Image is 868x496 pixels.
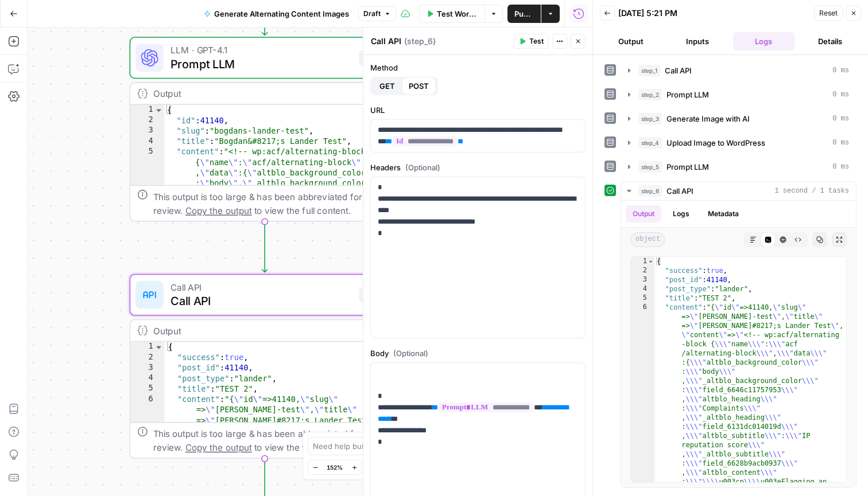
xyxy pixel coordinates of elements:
[363,9,381,19] span: Draft
[153,427,392,455] div: This output is too large & has been abbreviated for review. to view the full content.
[153,323,352,337] div: Output
[638,89,662,100] span: step_2
[819,8,838,18] span: Reset
[130,373,164,384] div: 4
[130,384,164,394] div: 5
[437,8,478,19] span: Test Workflow
[185,442,251,452] span: Copy the output
[621,158,856,176] button: 0 ms
[648,257,654,266] span: Toggle code folding, rows 1 through 8
[631,284,654,294] div: 4
[621,201,856,487] div: 1 second / 1 tasks
[631,257,654,266] div: 1
[154,342,164,352] span: Toggle code folding, rows 1 through 7
[373,77,402,95] button: GET
[358,6,396,21] button: Draft
[170,292,352,310] span: Call API
[130,126,164,136] div: 3
[666,161,709,173] span: Prompt LLM
[600,32,662,50] button: Output
[130,37,400,221] div: LLM · GPT-4.1Prompt LLMStep 5Output{ "id":41140, "slug":"bogdans-lander-test", "title":"Bogdan&#8...
[393,347,428,359] span: (Optional)
[153,189,392,217] div: This output is too large & has been abbreviated for review. to view the full content.
[638,161,662,173] span: step_5
[170,43,352,57] span: LLM · GPT-4.1
[170,280,352,294] span: Call API
[631,294,654,303] div: 5
[507,5,541,23] button: Publish
[154,105,164,115] span: Toggle code folding, rows 1 through 6
[832,65,849,76] span: 0 ms
[638,65,660,76] span: step_1
[621,134,856,152] button: 0 ms
[626,205,661,222] button: Output
[514,8,534,19] span: Publish
[799,32,861,50] button: Details
[529,36,544,46] span: Test
[733,32,795,50] button: Logs
[621,182,856,200] button: 1 second / 1 tasks
[409,80,429,92] span: POST
[621,85,856,104] button: 0 ms
[370,62,586,73] label: Method
[405,162,440,173] span: (Optional)
[666,113,750,124] span: Generate Image with AI
[262,221,268,272] g: Edge from step_5 to step_6
[370,162,586,173] label: Headers
[638,113,662,124] span: step_3
[665,65,692,76] span: Call API
[774,186,849,196] span: 1 second / 1 tasks
[130,274,400,459] div: Call APICall APIStep 6Output{ "success":true, "post_id":41140, "post_type":"lander", "title":"TES...
[631,266,654,275] div: 2
[130,136,164,147] div: 4
[630,232,665,247] span: object
[621,61,856,80] button: 0 ms
[832,114,849,124] span: 0 ms
[130,105,164,115] div: 1
[631,275,654,284] div: 3
[327,463,343,472] span: 152%
[832,162,849,172] span: 0 ms
[832,89,849,100] span: 0 ms
[514,34,549,49] button: Test
[419,5,485,23] button: Test Workflow
[701,205,746,222] button: Metadata
[666,89,709,100] span: Prompt LLM
[638,185,662,197] span: step_6
[621,110,856,128] button: 0 ms
[666,185,693,197] span: Call API
[153,87,352,100] div: Output
[666,32,728,50] button: Inputs
[130,363,164,373] div: 3
[130,115,164,126] div: 2
[814,6,843,21] button: Reset
[666,137,765,149] span: Upload Image to WordPress
[185,205,251,216] span: Copy the output
[379,80,395,92] span: GET
[832,138,849,148] span: 0 ms
[638,137,662,149] span: step_4
[170,55,352,72] span: Prompt LLM
[370,347,586,359] label: Body
[370,104,586,116] label: URL
[666,205,696,222] button: Logs
[404,36,436,47] span: ( step_6 )
[130,352,164,362] div: 2
[371,36,401,47] textarea: Call API
[197,5,356,23] button: Generate Alternating Content Images
[214,8,349,19] span: Generate Alternating Content Images
[130,342,164,352] div: 1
